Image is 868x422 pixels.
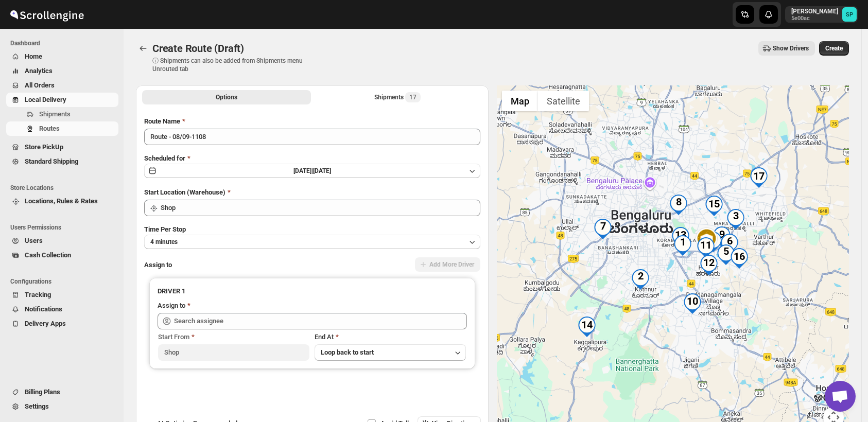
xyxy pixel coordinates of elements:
p: [PERSON_NAME] [791,7,838,15]
div: All Route Options [136,108,489,416]
span: Sulakshana Pundle [842,7,857,22]
div: 3 [725,209,746,230]
span: Start From [158,333,189,341]
button: Show street map [502,91,538,111]
button: All Route Options [142,90,311,104]
div: 1 [672,235,693,256]
div: Assign to [158,301,185,311]
span: Store PickUp [25,143,63,151]
button: Tracking [6,288,118,302]
span: Tracking [25,291,51,298]
div: 8 [668,195,689,215]
p: ⓘ Shipments can also be added from Shipments menu Unrouted tab [152,57,315,73]
text: SP [846,11,853,18]
span: Dashboard [10,39,118,47]
span: Scheduled for [144,154,185,162]
button: Settings [6,399,118,414]
button: Routes [6,121,118,136]
span: [DATE] | [293,167,313,174]
span: Cash Collection [25,251,71,259]
div: Shipments [374,92,421,102]
button: Analytics [6,64,118,78]
button: [DATE]|[DATE] [144,164,480,178]
div: 11 [696,237,716,258]
button: 4 minutes [144,235,480,249]
span: Create [825,44,843,52]
input: Search assignee [174,313,467,329]
div: 17 [749,167,769,188]
span: Users [25,237,43,244]
div: 16 [729,248,750,269]
span: Notifications [25,305,62,313]
div: 2 [630,269,651,290]
div: 4 [703,232,723,252]
div: End At [315,332,466,342]
input: Eg: Bengaluru Route [144,129,480,145]
button: Show satellite imagery [538,91,589,111]
button: Create [819,41,849,56]
button: Notifications [6,302,118,316]
h3: DRIVER 1 [158,286,467,296]
span: Standard Shipping [25,157,78,165]
span: Shipments [39,110,71,118]
span: Time Per Stop [144,225,186,233]
div: 13 [670,227,691,248]
button: Shipments [6,107,118,121]
button: Delivery Apps [6,316,118,331]
div: Open chat [825,381,856,412]
span: Settings [25,402,49,410]
div: 15 [704,196,724,216]
div: 14 [577,316,597,337]
span: All Orders [25,81,55,89]
span: Local Delivery [25,96,66,103]
span: Users Permissions [10,223,118,232]
span: Billing Plans [25,388,60,396]
span: Loop back to start [321,348,374,356]
button: User menu [785,6,858,23]
button: Locations, Rules & Rates [6,194,118,208]
span: Options [216,93,237,101]
button: Routes [136,41,150,56]
p: 5e00ac [791,15,838,22]
button: Show Drivers [758,41,815,56]
button: Selected Shipments [313,90,482,104]
img: ScrollEngine [8,2,85,27]
span: [DATE] [313,167,331,174]
span: Show Drivers [773,44,809,52]
button: Users [6,234,118,248]
button: Loop back to start [315,344,466,361]
span: 4 minutes [150,238,178,246]
div: 12 [699,255,719,275]
span: Start Location (Warehouse) [144,188,225,196]
span: Home [25,52,42,60]
span: Routes [39,125,60,132]
span: Create Route (Draft) [152,42,244,55]
span: Delivery Apps [25,320,66,327]
button: Billing Plans [6,385,118,399]
div: 7 [593,219,613,239]
button: All Orders [6,78,118,93]
div: 6 [719,234,740,254]
span: Store Locations [10,184,118,192]
span: 17 [409,93,416,101]
div: 5 [716,244,736,265]
button: Home [6,49,118,64]
div: 9 [711,226,732,247]
span: Configurations [10,277,118,286]
div: 10 [682,293,703,314]
span: Assign to [144,261,172,269]
span: Analytics [25,67,53,75]
input: Search location [161,200,480,216]
span: Route Name [144,117,180,125]
button: Cash Collection [6,248,118,262]
span: Locations, Rules & Rates [25,197,98,205]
